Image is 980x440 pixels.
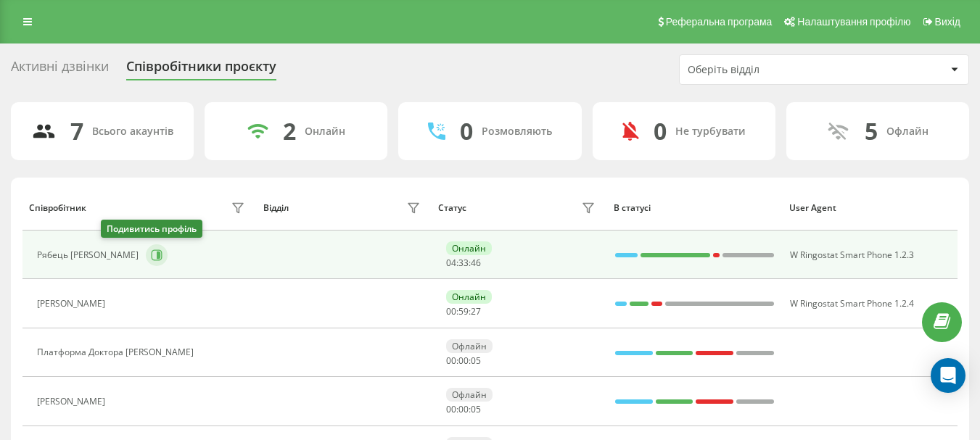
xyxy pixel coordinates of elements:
[446,388,493,402] div: Офлайн
[283,117,296,145] div: 2
[101,220,202,238] div: Подивитись профіль
[614,203,775,213] div: В статусі
[446,404,481,415] div: : :
[458,354,469,367] span: 00
[11,59,109,81] div: Активні дзвінки
[471,305,481,317] span: 27
[37,250,142,260] div: Рябець [PERSON_NAME]
[37,299,109,309] div: [PERSON_NAME]
[865,117,878,145] div: 5
[126,59,276,81] div: Співробітники проєкту
[305,125,345,138] div: Онлайн
[688,64,861,76] div: Оберіть відділ
[446,257,456,269] span: 04
[438,203,466,213] div: Статус
[471,354,481,367] span: 05
[935,16,960,28] span: Вихід
[471,403,481,415] span: 05
[92,125,173,138] div: Всього акаунтів
[446,258,481,268] div: : :
[37,397,109,407] div: [PERSON_NAME]
[797,16,910,28] span: Налаштування профілю
[789,203,951,213] div: User Agent
[471,257,481,269] span: 46
[458,257,469,269] span: 33
[654,117,667,145] div: 0
[446,241,492,255] div: Онлайн
[446,354,456,367] span: 00
[458,403,469,415] span: 00
[446,290,492,304] div: Онлайн
[70,117,83,145] div: 7
[446,339,493,353] div: Офлайн
[37,347,197,357] div: Платформа Доктора [PERSON_NAME]
[446,356,481,366] div: : :
[790,249,914,261] span: W Ringostat Smart Phone 1.2.3
[446,307,481,317] div: : :
[460,117,473,145] div: 0
[263,203,289,213] div: Відділ
[666,16,773,28] span: Реферальна програма
[446,305,456,317] span: 00
[458,305,469,317] span: 59
[29,203,86,213] div: Співробітник
[931,358,965,393] div: Open Intercom Messenger
[482,125,552,138] div: Розмовляють
[675,125,746,138] div: Не турбувати
[790,297,914,310] span: W Ringostat Smart Phone 1.2.4
[446,403,456,415] span: 00
[886,125,928,138] div: Офлайн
